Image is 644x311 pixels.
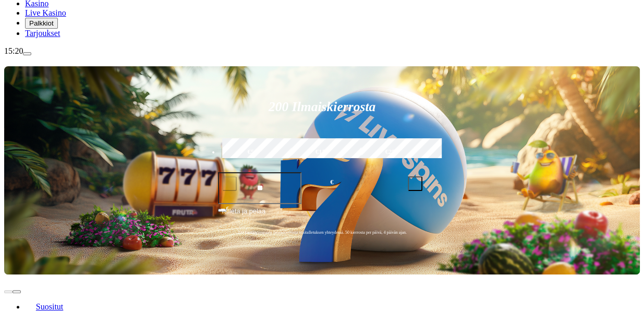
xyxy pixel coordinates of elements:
label: €50 [220,137,286,167]
span: 15:20 [4,46,23,55]
span: Palkkiot [29,19,54,27]
button: Palkkiot [25,18,58,29]
label: €250 [359,137,425,167]
span: € [330,177,333,187]
a: Tarjoukset [25,29,60,38]
button: minus icon [222,176,237,191]
a: Live Kasino [25,8,66,17]
span: Suositut [32,302,67,311]
span: € [226,205,229,211]
button: menu [23,52,31,55]
button: Talleta ja pelaa [218,206,427,225]
span: Talleta ja pelaa [221,206,265,225]
button: next slide [13,290,21,293]
label: €150 [289,137,355,167]
button: prev slide [4,290,13,293]
button: plus icon [408,176,422,191]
